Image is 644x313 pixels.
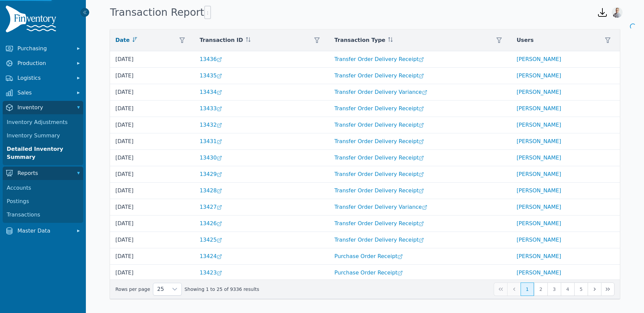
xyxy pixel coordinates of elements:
a: 13429 [200,171,223,177]
a: Inventory Summary [4,129,82,142]
a: Detailed Inventory Summary [4,142,82,164]
a: 13436 [200,56,223,62]
img: Joshua Benton [612,7,623,18]
a: [PERSON_NAME] [517,253,561,259]
td: [DATE] [110,101,194,117]
a: [PERSON_NAME] [517,237,561,243]
span: Date [115,36,130,44]
a: [PERSON_NAME] [517,204,561,210]
td: [DATE] [110,68,194,84]
a: Purchase Order Receipt [334,253,404,259]
td: [DATE] [110,166,194,183]
button: Page 4 [561,283,574,296]
a: Transfer Order Delivery Receipt [334,187,425,194]
button: Inventory [3,101,83,114]
button: Sales [3,86,83,100]
span: Users [517,36,534,44]
a: Transfer Order Delivery Receipt [334,237,425,243]
a: 13433 [200,105,223,112]
a: 13430 [200,154,223,161]
td: [DATE] [110,215,194,232]
button: Page 1 [521,283,534,296]
td: [DATE] [110,265,194,281]
a: Transfer Order Delivery Receipt [334,171,425,177]
td: [DATE] [110,150,194,166]
a: [PERSON_NAME] [517,171,561,177]
td: [DATE] [110,117,194,133]
a: [PERSON_NAME] [517,154,561,161]
h1: Transaction Report [110,6,211,19]
button: Last Page [601,283,614,296]
a: Purchase Order Receipt [334,269,404,276]
a: 13431 [200,138,223,144]
button: Page 2 [534,283,547,296]
button: Purchasing [3,42,83,55]
a: Transfer Order Delivery Receipt [334,220,425,227]
span: Master Data [17,227,71,235]
a: 13432 [200,122,223,128]
td: [DATE] [110,232,194,248]
span: Transaction ID [200,36,243,44]
td: [DATE] [110,199,194,215]
img: Finventory [5,5,59,35]
span: Inventory [17,104,71,112]
span: Showing 1 to 25 of 9336 results [184,286,259,293]
a: Inventory Adjustments [4,116,82,129]
button: Page 3 [547,283,561,296]
a: 13428 [200,187,223,194]
a: 13424 [200,253,223,259]
span: Reports [17,169,71,177]
a: 13426 [200,220,223,227]
button: Next Page [588,283,601,296]
a: Transfer Order Delivery Receipt [334,138,425,144]
a: [PERSON_NAME] [517,56,561,62]
span: Production [17,59,71,67]
a: 13434 [200,89,223,95]
span: Transaction Type [334,36,385,44]
a: 13423 [200,269,223,276]
a: Transfer Order Delivery Receipt [334,122,425,128]
a: Transfer Order Delivery Variance [334,89,429,95]
a: [PERSON_NAME] [517,220,561,227]
a: 13435 [200,72,223,79]
a: Transfer Order Delivery Receipt [334,105,425,112]
button: Reports [3,167,83,180]
span: Purchasing [17,45,71,53]
button: Page 5 [574,283,588,296]
td: [DATE] [110,84,194,101]
a: 13425 [200,237,223,243]
a: Transfer Order Delivery Variance [334,204,429,210]
button: Logistics [3,71,83,85]
a: [PERSON_NAME] [517,72,561,79]
td: [DATE] [110,51,194,68]
a: Transfer Order Delivery Receipt [334,72,425,79]
span: Logistics [17,74,71,82]
a: Transfer Order Delivery Receipt [334,154,425,161]
a: [PERSON_NAME] [517,138,561,144]
button: Master Data [3,224,83,238]
span: Sales [17,89,71,97]
a: 13427 [200,204,223,210]
td: [DATE] [110,248,194,265]
a: [PERSON_NAME] [517,105,561,112]
span: Rows per page [153,283,168,295]
td: [DATE] [110,133,194,150]
a: [PERSON_NAME] [517,89,561,95]
a: Accounts [4,181,82,195]
button: Production [3,57,83,70]
a: Transfer Order Delivery Receipt [334,56,425,62]
a: [PERSON_NAME] [517,122,561,128]
a: [PERSON_NAME] [517,187,561,194]
a: [PERSON_NAME] [517,269,561,276]
a: Transactions [4,208,82,222]
a: Postings [4,195,82,208]
td: [DATE] [110,183,194,199]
